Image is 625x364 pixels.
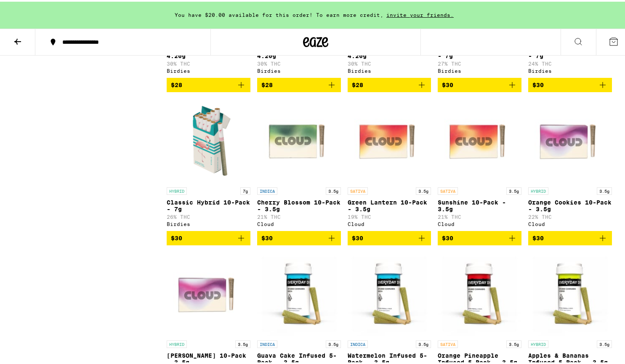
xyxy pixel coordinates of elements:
[348,76,431,90] button: Add to bag
[167,97,250,181] img: Birdies - Classic Hybrid 10-Pack - 7g
[528,97,612,181] img: Cloud - Orange Cookies 10-Pack - 3.5g
[326,186,341,193] p: 3.5g
[348,220,431,225] div: Cloud
[438,76,521,90] button: Add to bag
[348,59,431,65] p: 30% THC
[257,59,341,65] p: 30% THC
[261,80,273,87] span: $28
[528,197,612,211] p: Orange Cookies 10-Pack - 3.5g
[257,97,341,181] img: Cloud - Cherry Blossom 10-Pack - 3.5g
[257,197,341,211] p: Cherry Blossom 10-Pack - 3.5g
[257,76,341,90] button: Add to bag
[261,233,273,240] span: $30
[528,186,548,193] p: HYBRID
[167,186,187,193] p: HYBRID
[167,197,250,211] p: Classic Hybrid 10-Pack - 7g
[257,220,341,225] div: Cloud
[348,339,368,346] p: INDICA
[348,66,431,72] div: Birdies
[171,80,182,87] span: $28
[528,250,612,335] img: Everyday - Apples & Bananas Infused 5-Pack - 3.5g
[257,229,341,244] button: Add to bag
[167,97,250,229] a: Open page for Classic Hybrid 10-Pack - 7g from Birdies
[348,213,431,218] p: 19% THC
[438,97,521,229] a: Open page for Sunshine 10-Pack - 3.5g from Cloud
[506,186,521,193] p: 3.5g
[352,80,363,87] span: $28
[438,97,521,181] img: Cloud - Sunshine 10-Pack - 3.5g
[438,229,521,244] button: Add to bag
[348,197,431,211] p: Green Lantern 10-Pack - 3.5g
[416,339,431,346] p: 3.5g
[348,351,431,364] p: Watermelon Infused 5-Pack - 3.5g
[167,59,250,65] p: 30% THC
[528,213,612,218] p: 22% THC
[528,97,612,229] a: Open page for Orange Cookies 10-Pack - 3.5g from Cloud
[528,59,612,65] p: 24% THC
[257,186,277,193] p: INDICA
[167,351,250,364] p: [PERSON_NAME] 10-Pack - 3.5g
[442,233,453,240] span: $30
[383,11,457,16] span: invite your friends.
[442,80,453,87] span: $30
[257,339,277,346] p: INDICA
[532,233,544,240] span: $30
[532,80,544,87] span: $30
[167,76,250,90] button: Add to bag
[352,233,363,240] span: $30
[348,229,431,244] button: Add to bag
[528,351,612,364] p: Apples & Bananas Infused 5-Pack - 3.5g
[175,11,383,16] span: You have $20.00 available for this order! To earn more credit,
[528,220,612,225] div: Cloud
[438,220,521,225] div: Cloud
[171,233,182,240] span: $30
[257,213,341,218] p: 21% THC
[416,186,431,193] p: 3.5g
[438,250,521,335] img: Everyday - Orange Pineapple Infused 5-Pack - 3.5g
[167,229,250,244] button: Add to bag
[167,250,250,335] img: Cloud - Runtz 10-Pack - 3.5g
[348,250,431,335] img: Everyday - Watermelon Infused 5-Pack - 3.5g
[438,59,521,65] p: 27% THC
[167,220,250,225] div: Birdies
[506,339,521,346] p: 3.5g
[326,339,341,346] p: 3.5g
[167,339,187,346] p: HYBRID
[257,66,341,72] div: Birdies
[257,351,341,364] p: Guava Cake Infused 5-Pack - 3.5g
[438,197,521,211] p: Sunshine 10-Pack - 3.5g
[528,76,612,90] button: Add to bag
[257,250,341,335] img: Everyday - Guava Cake Infused 5-Pack - 3.5g
[438,339,458,346] p: SATIVA
[597,339,612,346] p: 3.5g
[438,66,521,72] div: Birdies
[240,186,250,193] p: 7g
[5,6,61,13] span: Hi. Need any help?
[438,213,521,218] p: 21% THC
[235,339,250,346] p: 3.5g
[528,66,612,72] div: Birdies
[348,97,431,229] a: Open page for Green Lantern 10-Pack - 3.5g from Cloud
[167,66,250,72] div: Birdies
[348,186,368,193] p: SATIVA
[257,97,341,229] a: Open page for Cherry Blossom 10-Pack - 3.5g from Cloud
[528,229,612,244] button: Add to bag
[438,351,521,364] p: Orange Pineapple Infused 5-Pack - 3.5g
[348,97,431,181] img: Cloud - Green Lantern 10-Pack - 3.5g
[528,339,548,346] p: HYBRID
[167,213,250,218] p: 26% THC
[597,186,612,193] p: 3.5g
[438,186,458,193] p: SATIVA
